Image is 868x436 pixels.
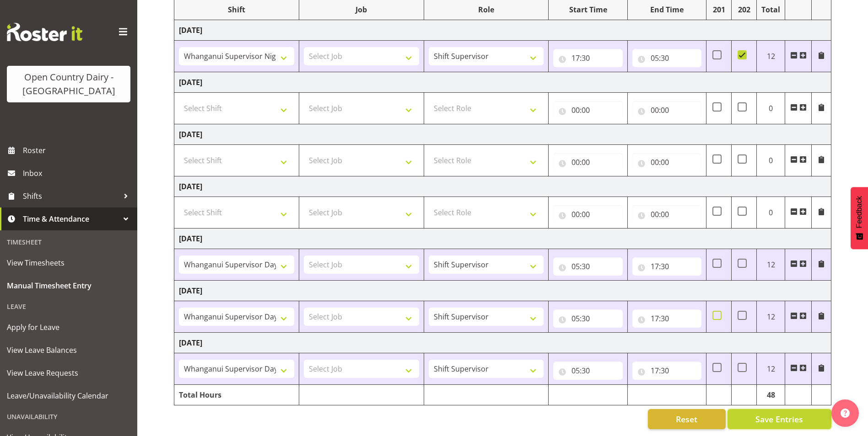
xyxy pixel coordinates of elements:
span: Save Entries [755,413,803,425]
a: Manual Timesheet Entry [2,274,135,297]
input: Click to select... [553,205,622,223]
span: Inbox [23,166,133,180]
img: Rosterit website logo [7,23,82,41]
div: Open Country Dairy - [GEOGRAPHIC_DATA] [16,70,121,98]
input: Click to select... [632,309,701,328]
span: Roster [23,144,133,157]
div: Role [429,4,544,15]
span: Leave/Unavailability Calendar [7,389,130,403]
input: Click to select... [632,49,701,67]
td: 12 [757,249,785,281]
div: Unavailability [2,407,135,426]
input: Click to select... [632,153,701,171]
a: View Leave Requests [2,362,135,384]
button: Feedback - Show survey [851,187,868,249]
span: Feedback [855,196,863,228]
a: View Timesheets [2,251,135,274]
td: 0 [757,197,785,229]
span: Manual Timesheet Entry [7,279,130,292]
button: Reset [648,409,726,429]
img: help-xxl-2.png [841,409,850,418]
span: Shifts [23,189,119,203]
input: Click to select... [632,257,701,276]
div: Leave [2,297,135,316]
div: End Time [632,4,701,15]
td: [DATE] [174,229,831,249]
td: Total Hours [174,385,299,405]
span: View Timesheets [7,256,130,270]
input: Click to select... [553,153,622,171]
td: [DATE] [174,20,831,41]
td: [DATE] [174,333,831,353]
span: Reset [676,413,697,425]
td: [DATE] [174,176,831,197]
td: [DATE] [174,72,831,93]
a: View Leave Balances [2,339,135,362]
td: [DATE] [174,281,831,301]
input: Click to select... [632,101,701,119]
input: Click to select... [553,362,622,380]
button: Save Entries [728,409,831,429]
td: 0 [757,145,785,176]
div: Start Time [553,4,622,15]
td: 0 [757,93,785,124]
span: Time & Attendance [23,212,119,226]
input: Click to select... [553,309,622,328]
span: Apply for Leave [7,320,130,334]
div: Job [304,4,419,15]
div: Total [761,4,780,15]
div: Shift [179,4,294,15]
td: 12 [757,353,785,385]
input: Click to select... [632,362,701,380]
span: View Leave Balances [7,343,130,357]
td: 48 [757,385,785,405]
td: [DATE] [174,124,831,145]
td: 12 [757,41,785,72]
div: 201 [711,4,727,15]
a: Apply for Leave [2,316,135,339]
a: Leave/Unavailability Calendar [2,384,135,407]
td: 12 [757,301,785,333]
input: Click to select... [553,257,622,276]
input: Click to select... [553,49,622,67]
input: Click to select... [553,101,622,119]
input: Click to select... [632,205,701,223]
div: Timesheet [2,233,135,251]
div: 202 [736,4,752,15]
span: View Leave Requests [7,366,130,380]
